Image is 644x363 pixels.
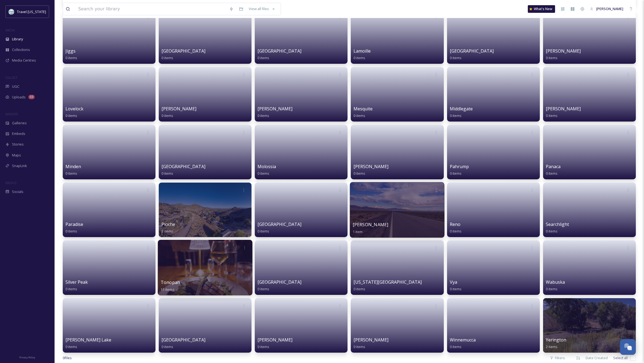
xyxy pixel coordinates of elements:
[161,287,175,292] span: 11 items
[354,171,365,176] span: 0 items
[65,106,83,118] a: Lovelock0 items
[12,95,26,100] span: Uploads
[613,355,628,361] span: Select all
[5,112,18,116] span: WIDGETS
[257,164,276,170] span: Molossia
[161,106,196,118] a: [PERSON_NAME]0 items
[12,47,30,52] span: Collections
[257,171,269,176] span: 0 items
[587,4,626,14] a: [PERSON_NAME]
[161,171,173,176] span: 0 items
[65,171,77,176] span: 0 items
[450,344,462,349] span: 0 items
[161,49,205,60] a: [GEOGRAPHIC_DATA]0 items
[161,164,205,170] span: [GEOGRAPHIC_DATA]
[546,344,558,349] span: 2 items
[354,48,371,54] span: Lamoille
[65,279,88,285] span: Silver Peak
[450,106,473,112] span: Middlegate
[450,337,476,349] a: Winnemucca0 items
[65,286,77,291] span: 0 items
[354,106,373,112] span: Mesquite
[246,4,278,14] a: View all files
[354,337,388,343] span: [PERSON_NAME]
[450,229,462,234] span: 0 items
[12,120,27,126] span: Galleries
[450,280,462,291] a: Vya0 items
[257,279,301,285] span: [GEOGRAPHIC_DATA]
[353,222,388,234] a: [PERSON_NAME]1 item
[257,49,301,60] a: [GEOGRAPHIC_DATA]0 items
[161,48,205,54] span: [GEOGRAPHIC_DATA]
[19,356,35,359] span: Privacy Policy
[12,37,23,42] span: Library
[257,337,292,343] span: [PERSON_NAME]
[63,355,72,361] span: 0 file s
[257,221,301,227] span: [GEOGRAPHIC_DATA]
[546,55,558,60] span: 0 items
[257,106,292,112] span: [PERSON_NAME]
[12,189,23,194] span: Socials
[257,48,301,54] span: [GEOGRAPHIC_DATA]
[450,55,462,60] span: 0 items
[161,55,173,60] span: 0 items
[65,48,76,54] span: Jiggs
[354,344,365,349] span: 0 items
[161,337,205,343] span: [GEOGRAPHIC_DATA]
[65,221,83,227] span: Paradise
[354,164,388,176] a: [PERSON_NAME]0 items
[546,164,561,176] a: Panaca0 items
[161,337,205,349] a: [GEOGRAPHIC_DATA]0 items
[450,222,462,234] a: Reno0 items
[354,113,365,118] span: 0 items
[257,337,292,349] a: [PERSON_NAME]0 items
[161,106,196,112] span: [PERSON_NAME]
[546,337,566,343] span: Yerington
[354,49,371,60] a: Lamoille0 items
[450,106,473,118] a: Middlegate0 items
[76,3,226,15] input: Search your library
[257,113,269,118] span: 0 items
[546,337,566,349] a: Yerington2 items
[65,229,77,234] span: 0 items
[257,106,292,118] a: [PERSON_NAME]0 items
[353,222,388,228] span: [PERSON_NAME]
[450,286,462,291] span: 0 items
[12,58,36,63] span: Media Centres
[257,286,269,291] span: 0 items
[528,5,555,13] a: What's New
[353,229,363,234] span: 1 item
[354,280,422,291] a: [US_STATE][GEOGRAPHIC_DATA]0 items
[596,6,623,11] span: [PERSON_NAME]
[546,286,558,291] span: 0 items
[450,49,494,60] a: [GEOGRAPHIC_DATA]0 items
[354,55,365,60] span: 0 items
[354,337,388,349] a: [PERSON_NAME]0 items
[450,164,469,176] a: Pahrump0 items
[450,279,457,285] span: Vya
[65,113,77,118] span: 0 items
[546,106,581,112] span: [PERSON_NAME]
[9,9,14,14] img: download.jpeg
[12,163,27,168] span: SnapLink
[354,279,422,285] span: [US_STATE][GEOGRAPHIC_DATA]
[65,344,77,349] span: 0 items
[161,113,173,118] span: 0 items
[5,181,16,185] span: SOCIALS
[65,164,81,170] span: Minden
[65,49,77,60] a: Jiggs0 items
[257,55,269,60] span: 0 items
[354,164,388,170] span: [PERSON_NAME]
[161,280,180,292] a: Tonopah11 items
[5,75,17,80] span: COLLECT
[12,142,24,147] span: Stories
[546,222,569,234] a: Searchlight0 items
[17,9,46,14] span: Travel [US_STATE]
[65,280,88,291] a: Silver Peak0 items
[65,164,81,176] a: Minden0 items
[12,84,19,89] span: UGC
[28,95,35,99] div: 68
[354,106,373,118] a: Mesquite0 items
